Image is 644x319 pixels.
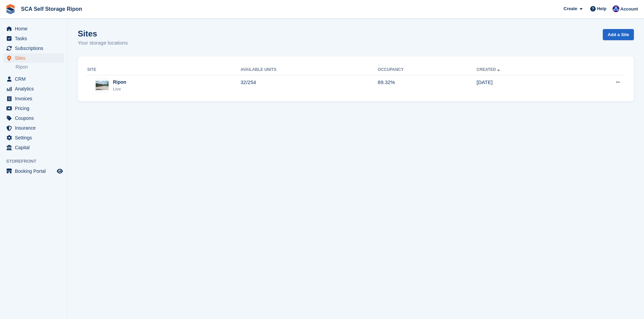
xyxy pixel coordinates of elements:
span: Sites [15,53,55,63]
a: menu [3,34,64,43]
span: Capital [15,143,55,152]
a: Created [477,67,501,72]
span: Account [620,6,638,12]
span: Storefront [6,158,67,165]
div: Ripon [113,79,126,86]
th: Site [86,64,240,75]
span: Home [15,24,55,33]
a: menu [3,123,64,133]
td: 32/254 [240,75,378,96]
a: menu [3,113,64,123]
a: menu [3,166,64,176]
span: Settings [15,133,55,142]
a: SCA Self Storage Ripon [18,3,85,15]
span: Coupons [15,113,55,123]
a: menu [3,84,64,94]
a: Ripon [16,64,64,70]
span: Pricing [15,104,55,113]
span: Tasks [15,34,55,43]
a: Preview store [56,167,64,175]
div: Live [113,86,126,92]
a: menu [3,133,64,142]
span: CRM [15,74,55,84]
span: Invoices [15,94,55,103]
a: menu [3,53,64,63]
h1: Sites [78,29,128,38]
th: Available Units [240,64,378,75]
span: Analytics [15,84,55,94]
a: menu [3,44,64,53]
img: Image of Ripon site [96,81,109,90]
img: Sarah Race [613,5,619,12]
a: menu [3,104,64,113]
a: menu [3,143,64,152]
p: Your storage locations [78,39,128,47]
td: 89.32% [378,75,477,96]
span: Booking Portal [15,166,55,176]
a: menu [3,94,64,103]
td: [DATE] [477,75,571,96]
span: Insurance [15,123,55,133]
th: Occupancy [378,64,477,75]
a: menu [3,24,64,33]
span: Create [564,5,577,12]
a: menu [3,74,64,84]
span: Subscriptions [15,44,55,53]
a: Add a Site [603,29,634,40]
span: Help [597,5,606,12]
img: stora-icon-8386f47178a22dfd0bd8f6a31ec36ba5ce8667c1dd55bd0f319d3a0aa187defe.svg [5,4,16,14]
